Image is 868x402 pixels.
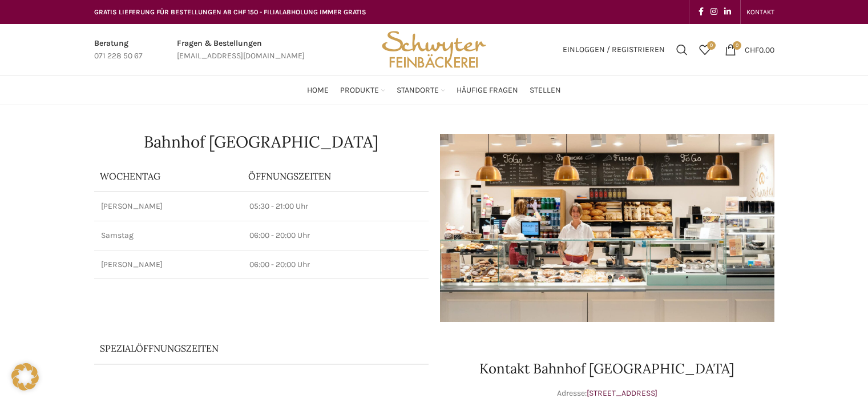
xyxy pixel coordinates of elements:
p: Spezialöffnungszeiten [100,342,391,355]
a: Produkte [340,79,385,102]
a: Häufige Fragen [457,79,518,102]
a: [STREET_ADDRESS] [587,388,657,398]
img: Bäckerei Schwyter [378,24,490,75]
span: Häufige Fragen [457,85,518,96]
span: Produkte [340,85,379,96]
div: Main navigation [88,79,780,102]
p: ÖFFNUNGSZEITEN [248,170,423,182]
span: Stellen [530,85,561,96]
p: [PERSON_NAME] [101,259,236,270]
bdi: 0.00 [745,45,774,54]
a: Stellen [530,79,561,102]
a: Einloggen / Registrieren [557,38,671,61]
span: Home [307,85,329,96]
p: Wochentag [100,170,237,182]
p: [PERSON_NAME] [101,201,236,212]
p: Samstag [101,230,236,241]
span: GRATIS LIEFERUNG FÜR BESTELLUNGEN AB CHF 150 - FILIALABHOLUNG IMMER GRATIS [94,8,366,16]
a: Facebook social link [695,4,707,20]
a: KONTAKT [746,1,774,23]
a: Infobox link [94,37,143,63]
a: Suchen [671,38,693,61]
a: Linkedin social link [721,4,734,20]
span: 0 [733,41,741,50]
p: 06:00 - 20:00 Uhr [249,259,422,270]
span: Standorte [397,85,439,96]
span: KONTAKT [746,8,774,16]
a: Infobox link [177,37,305,63]
a: 0 [693,38,716,61]
span: 0 [707,41,716,50]
span: CHF [745,45,759,54]
div: Meine Wunschliste [693,38,716,61]
p: 05:30 - 21:00 Uhr [249,201,422,212]
h1: Bahnhof [GEOGRAPHIC_DATA] [94,134,429,150]
a: Instagram social link [707,4,721,20]
p: 06:00 - 20:00 Uhr [249,230,422,241]
a: 0 CHF0.00 [719,38,780,61]
div: Secondary navigation [741,1,780,23]
a: Site logo [378,44,490,54]
a: Home [307,79,329,102]
h2: Kontakt Bahnhof [GEOGRAPHIC_DATA] [440,362,774,376]
a: Standorte [397,79,445,102]
span: Einloggen / Registrieren [563,46,665,54]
